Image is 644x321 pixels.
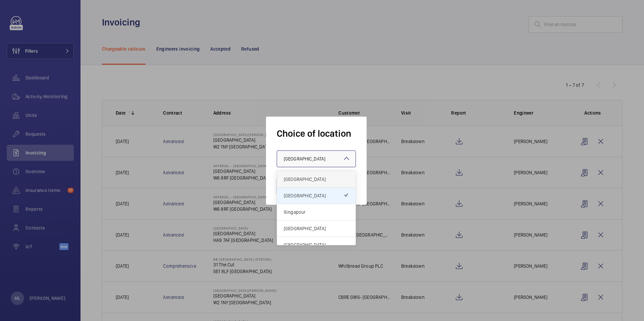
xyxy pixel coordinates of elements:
h1: Choice of location [277,127,356,140]
span: [GEOGRAPHIC_DATA] [284,156,325,162]
span: Singapour [284,209,349,215]
span: [GEOGRAPHIC_DATA] [284,225,349,232]
span: [GEOGRAPHIC_DATA] [284,176,349,183]
span: [GEOGRAPHIC_DATA] [284,192,343,199]
ng-dropdown-panel: Options list [277,171,356,245]
span: [GEOGRAPHIC_DATA] [284,242,349,248]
